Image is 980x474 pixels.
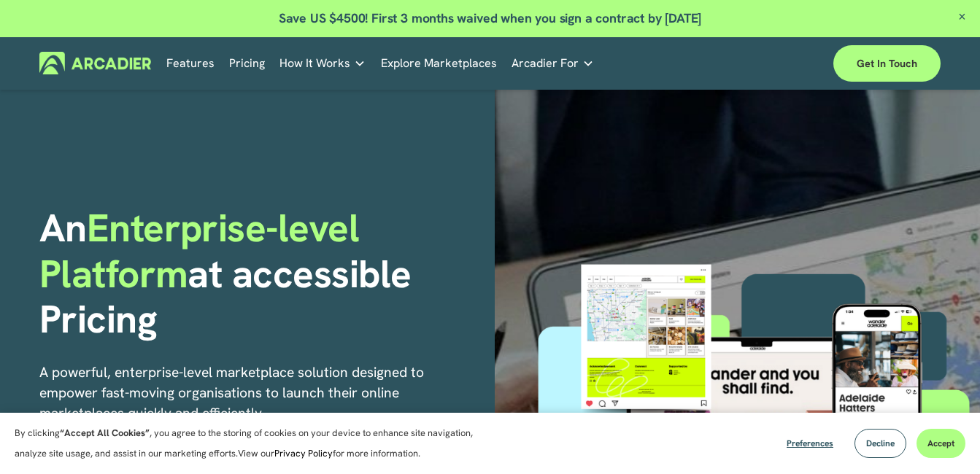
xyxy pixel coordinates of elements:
button: Decline [854,429,906,458]
strong: “Accept All Cookies” [60,427,150,439]
a: Features [166,52,215,74]
span: Arcadier For [512,53,579,74]
button: Preferences [776,429,844,458]
a: folder dropdown [512,52,594,74]
button: Accept [917,429,965,458]
a: Explore Marketplaces [381,52,497,74]
span: Enterprise-level Platform [39,203,369,299]
a: folder dropdown [279,52,366,74]
a: Privacy Policy [274,447,333,459]
a: Pricing [229,52,265,74]
span: Accept [927,438,954,449]
img: Arcadier [39,52,151,74]
p: By clicking , you agree to the storing of cookies on your device to enhance site navigation, anal... [15,423,489,464]
span: Decline [866,438,895,449]
span: Preferences [787,438,833,449]
span: How It Works [279,53,350,74]
h1: An at accessible Pricing [39,206,485,343]
a: Get in touch [833,45,941,82]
